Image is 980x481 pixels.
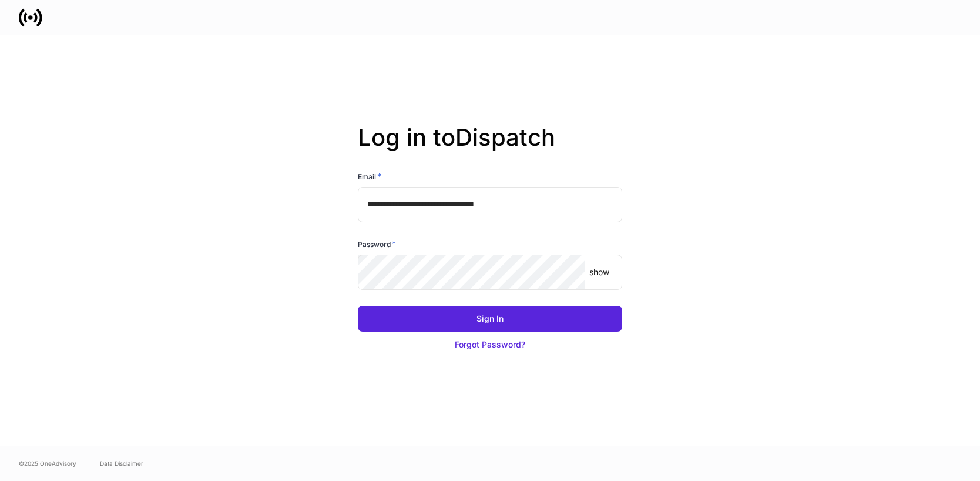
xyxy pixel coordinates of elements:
[19,459,76,468] span: © 2025 OneAdvisory
[358,171,381,182] h6: Email
[589,266,609,278] p: show
[100,459,143,468] a: Data Disclaimer
[476,313,504,325] div: Sign In
[358,123,622,171] h2: Log in to Dispatch
[455,339,525,350] div: Forgot Password?
[358,306,622,332] button: Sign In
[358,238,396,250] h6: Password
[358,332,622,358] button: Forgot Password?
